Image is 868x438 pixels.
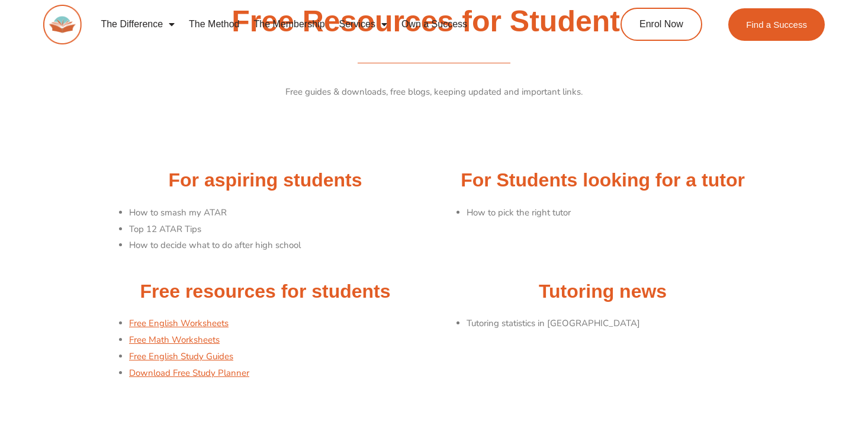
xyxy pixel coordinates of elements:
[129,221,428,238] li: Top 12 ATAR Tips
[129,350,233,362] a: Free English Study Guides
[129,367,249,379] a: Download Free Study Planner
[102,84,766,101] p: Free guides & downloads, free blogs, keeping updated and important links.
[94,11,182,38] a: The Difference
[246,11,332,38] a: The Membership
[129,317,229,329] a: Free English Worksheets
[129,334,220,346] a: Free Math Worksheets
[129,237,428,254] li: How to decide what to do after high school
[639,20,683,29] span: Enrol Now
[102,279,428,304] h2: Free resources for students
[94,11,576,38] nav: Menu
[332,11,394,38] a: Services
[467,315,766,332] li: Tutoring statistics in [GEOGRAPHIC_DATA]
[102,168,428,193] h2: For aspiring students
[394,11,474,38] a: Own a Success
[621,8,702,41] a: Enrol Now
[129,205,428,221] li: How to smash my ATAR
[467,205,766,221] li: How to pick the right tutor
[746,20,807,29] span: Find a Success
[440,168,766,193] h2: For Students looking for a tutor
[440,279,766,304] h2: Tutoring news
[182,11,246,38] a: The Method
[728,8,825,41] a: Find a Success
